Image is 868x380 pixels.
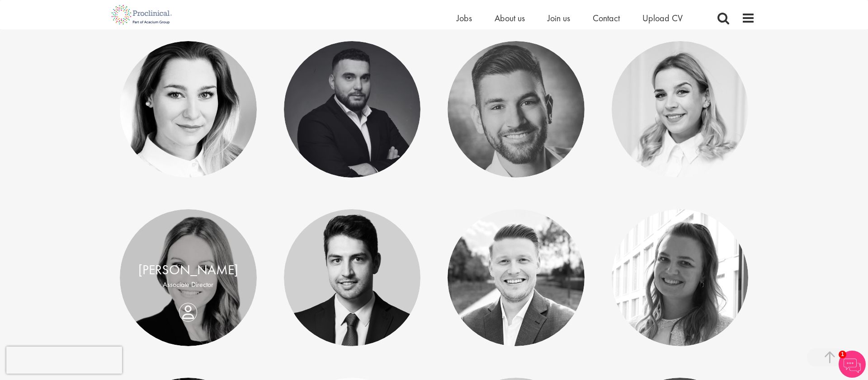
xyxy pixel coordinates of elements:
a: [PERSON_NAME] [138,262,238,279]
iframe: reCAPTCHA [6,347,122,374]
span: 1 [839,351,846,358]
a: Upload CV [642,12,683,24]
a: Jobs [457,12,472,24]
a: About us [495,12,525,24]
a: Join us [547,12,570,24]
p: Associate Director [129,280,248,290]
img: Chatbot [839,351,866,378]
a: Contact [593,12,620,24]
